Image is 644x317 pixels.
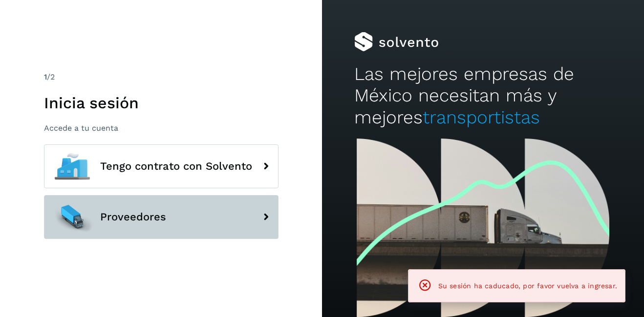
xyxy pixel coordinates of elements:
h2: Las mejores empresas de México necesitan más y mejores [354,63,612,128]
span: Su sesión ha caducado, por favor vuelva a ingresar. [438,282,617,290]
span: Tengo contrato con Solvento [100,160,252,172]
span: transportistas [423,107,540,128]
span: Proveedores [100,211,166,223]
span: 1 [44,72,47,81]
p: Accede a tu cuenta [44,123,279,133]
button: Proveedores [44,195,279,239]
button: Tengo contrato con Solvento [44,144,279,188]
h1: Inicia sesión [44,94,279,112]
div: /2 [44,71,279,83]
